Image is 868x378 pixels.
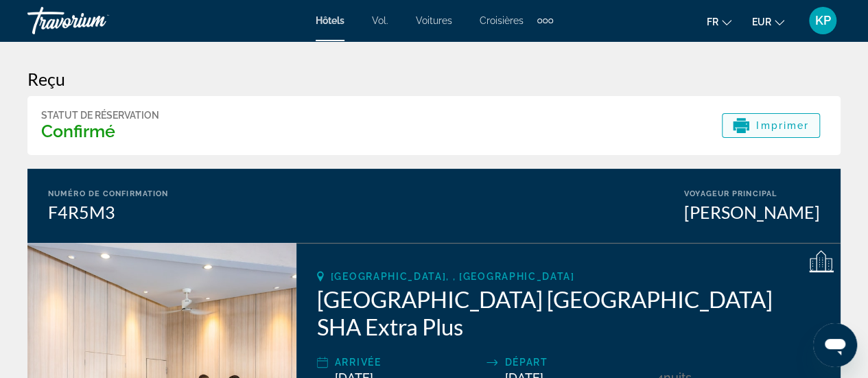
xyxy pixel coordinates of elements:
[756,120,809,131] span: Imprimer
[752,12,784,32] button: Changer de devise
[752,16,771,27] font: EUR
[48,189,168,198] div: Numéro de confirmation
[684,202,820,222] div: [PERSON_NAME]
[27,69,841,89] h3: Reçu
[317,285,820,340] h2: [GEOGRAPHIC_DATA] [GEOGRAPHIC_DATA] SHA Extra Plus
[41,110,159,121] div: Statut de réservation
[41,121,159,141] h3: Confirmé
[815,13,831,27] font: KP
[707,16,718,27] font: fr
[537,10,553,32] button: Éléments de navigation supplémentaires
[707,12,731,32] button: Changer de langue
[722,113,820,138] button: Imprimer
[27,3,165,38] a: Travorium
[48,202,168,222] div: F4R5M3
[813,323,857,367] iframe: Bouton de lancement de la fenêtre de messagerie
[335,354,480,370] div: Arrivée
[331,271,575,282] span: [GEOGRAPHIC_DATA], , [GEOGRAPHIC_DATA]
[805,6,841,35] button: Menu utilisateur
[372,15,388,26] a: Vol.
[504,354,650,370] div: Départ
[684,189,820,198] div: Voyageur principal
[316,15,344,26] a: Hôtels
[480,15,524,26] a: Croisières
[416,15,452,26] a: Voitures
